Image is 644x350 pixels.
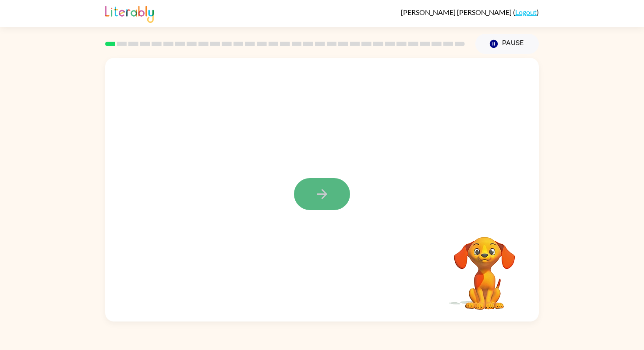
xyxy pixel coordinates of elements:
a: Logout [515,8,537,16]
div: ( ) [401,8,539,16]
video: Your browser must support playing .mp4 files to use Literably. Please try using another browser. [441,223,528,311]
img: Literably [105,4,154,23]
span: [PERSON_NAME] [PERSON_NAME] [401,8,513,16]
button: Pause [475,34,539,54]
